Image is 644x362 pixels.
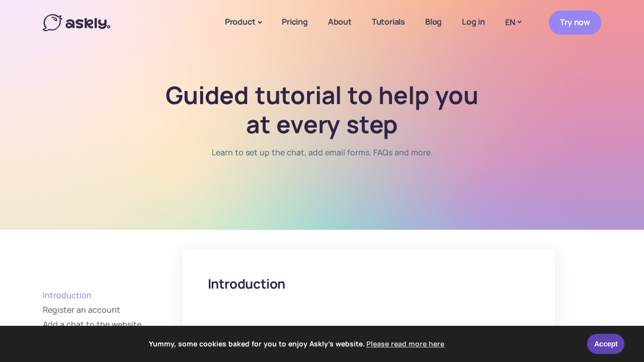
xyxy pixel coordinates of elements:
[452,3,495,41] a: Log in
[318,3,362,41] a: About
[15,336,581,351] span: Yummy, some cookies baked for you to enjoy Askly's website.
[549,11,601,34] a: Try now
[43,14,110,31] img: Askly
[415,3,452,41] a: Blog
[212,146,433,169] nav: breadcrumb
[365,336,446,351] a: learn more about cookies
[362,3,415,41] a: Tutorials
[587,334,624,354] a: Accept
[215,3,272,42] a: Product
[163,80,482,138] h1: Guided tutorial to help you at every step
[212,146,433,159] li: Learn to set up the chat, add email forms, FAQs and more.
[272,3,318,41] a: Pricing
[43,319,183,330] a: Add a chat to the website
[43,305,183,316] a: Register an account
[43,290,183,301] a: Introduction
[208,275,530,293] h2: Introduction
[495,15,531,30] a: EN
